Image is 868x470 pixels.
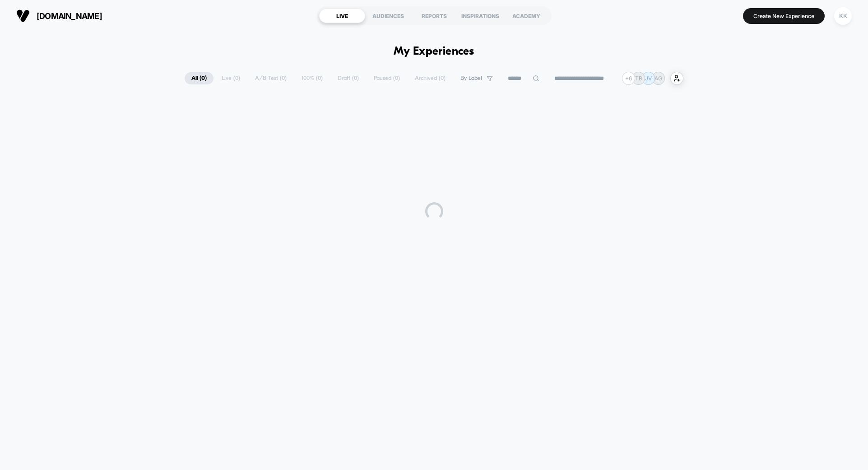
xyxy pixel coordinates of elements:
p: TB [635,75,642,82]
span: [DOMAIN_NAME] [37,11,102,21]
button: Create New Experience [743,8,825,24]
p: JV [645,75,652,82]
div: INSPIRATIONS [457,9,503,23]
div: KK [834,7,852,25]
button: KK [831,7,854,25]
p: AG [654,75,662,82]
div: LIVE [319,9,365,23]
div: AUDIENCES [365,9,411,23]
div: REPORTS [411,9,457,23]
span: By Label [460,75,482,82]
img: Visually logo [16,9,30,23]
div: + 6 [622,72,635,85]
span: All ( 0 ) [185,72,214,84]
h1: My Experiences [394,45,474,58]
button: [DOMAIN_NAME] [14,9,105,23]
div: ACADEMY [503,9,549,23]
